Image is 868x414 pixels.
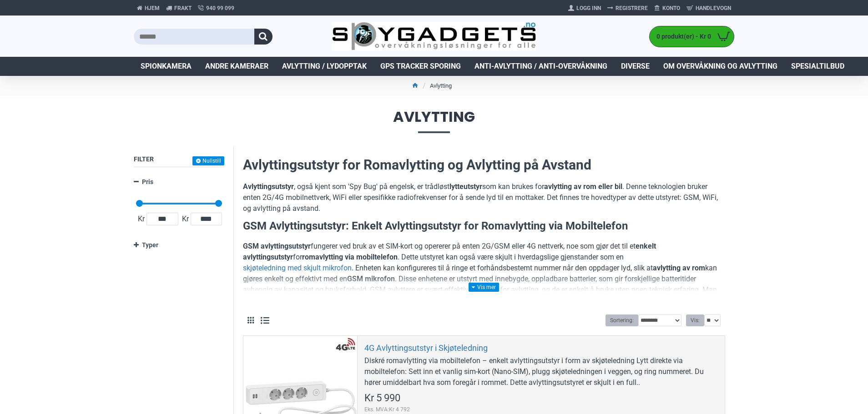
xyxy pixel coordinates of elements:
a: Pris [134,174,224,190]
a: Konto [651,1,683,15]
span: Spesialtilbud [791,61,844,72]
a: Anti-avlytting / Anti-overvåkning [468,57,614,76]
a: Avlytting / Lydopptak [275,57,373,76]
a: Spionkamera [134,57,198,76]
p: , også kjent som 'Spy Bug' på engelsk, er trådløst som kan brukes for . Denne teknologien bruker ... [243,181,725,214]
h2: Avlyttingsutstyr for Romavlytting og Avlytting på Avstand [243,155,725,175]
span: Om overvåkning og avlytting [663,61,777,72]
span: Eks. MVA:Kr 4 792 [364,405,410,414]
strong: avlytting av rom eller bil [544,182,622,191]
span: Konto [662,4,680,12]
a: Spesialtilbud [784,57,851,76]
span: Avlytting [134,110,734,133]
span: Anti-avlytting / Anti-overvåkning [474,61,607,72]
span: Handlevogn [696,4,731,12]
a: Andre kameraer [198,57,275,76]
span: GPS Tracker Sporing [380,61,461,72]
a: Diverse [614,57,656,76]
button: Nullstill [192,156,224,165]
strong: enkelt avlyttingsutstyr [243,242,656,261]
span: Registrere [616,4,648,12]
a: Om overvåkning og avlytting [656,57,784,76]
span: Frakt [174,4,192,12]
span: Logg Inn [576,4,601,12]
img: SpyGadgets.no [332,22,536,51]
a: 4G Avlyttingsutstyr i Skjøteledning [364,343,488,353]
span: Spionkamera [141,61,192,72]
strong: lytteutstyr [449,182,482,191]
span: 940 99 099 [206,4,234,12]
div: Diskré romavlytting via mobiltelefon – enkelt avlyttingsutstyr i form av skjøteledning Lytt direk... [364,355,718,388]
span: Diverse [621,61,650,72]
span: Kr [136,214,146,224]
span: Hjem [145,4,160,12]
span: Filter [134,155,154,163]
strong: Avlyttingsutstyr [243,182,294,191]
span: Kr [180,214,191,224]
strong: GSM avlyttingsutstyr [243,242,311,250]
strong: romavlytting via mobiltelefon [302,253,398,261]
h3: GSM Avlyttingsutstyr: Enkelt Avlyttingsutstyr for Romavlytting via Mobiltelefon [243,219,725,234]
a: Registrere [604,1,651,15]
strong: avlytting av rom [653,264,705,272]
label: Vis: [686,314,704,326]
a: GPS Tracker Sporing [373,57,468,76]
a: Logg Inn [565,1,604,15]
a: 0 produkt(er) - Kr 0 [650,26,734,47]
a: Typer [134,237,224,253]
span: Avlytting / Lydopptak [282,61,367,72]
span: Kr 5 990 [364,393,400,403]
a: Handlevogn [683,1,734,15]
span: 0 produkt(er) - Kr 0 [650,32,713,41]
strong: GSM mikrofon [347,274,395,283]
a: skjøteledning med skjult mikrofon [243,263,352,274]
p: fungerer ved bruk av et SIM-kort og opererer på enten 2G/GSM eller 4G nettverk, noe som gjør det ... [243,241,725,306]
label: Sortering: [606,314,638,326]
span: Andre kameraer [205,61,268,72]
